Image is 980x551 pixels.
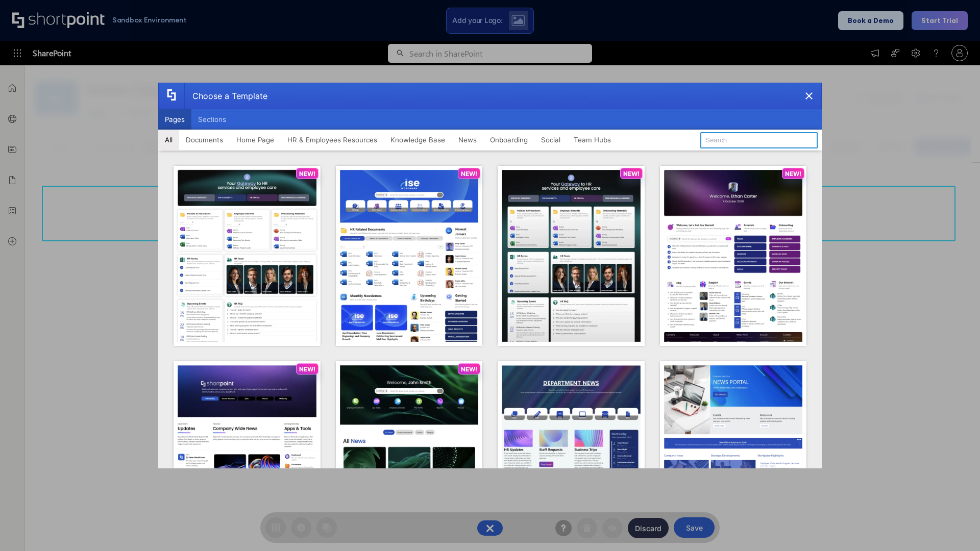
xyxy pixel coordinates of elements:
p: NEW! [299,170,315,178]
button: Sections [191,109,233,130]
button: All [158,130,179,150]
p: NEW! [461,365,477,373]
button: Onboarding [483,130,534,150]
p: NEW! [299,365,315,373]
button: HR & Employees Resources [281,130,384,150]
p: NEW! [623,170,640,178]
input: Search [700,132,818,148]
p: NEW! [785,170,801,178]
button: Pages [158,109,191,130]
button: Home Page [230,130,281,150]
button: Team Hubs [567,130,618,150]
button: News [452,130,483,150]
div: Choose a Template [184,83,267,109]
button: Knowledge Base [384,130,452,150]
button: Documents [179,130,230,150]
div: template selector [158,83,822,468]
button: Social [534,130,567,150]
p: NEW! [461,170,477,178]
iframe: Chat Widget [796,433,980,551]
